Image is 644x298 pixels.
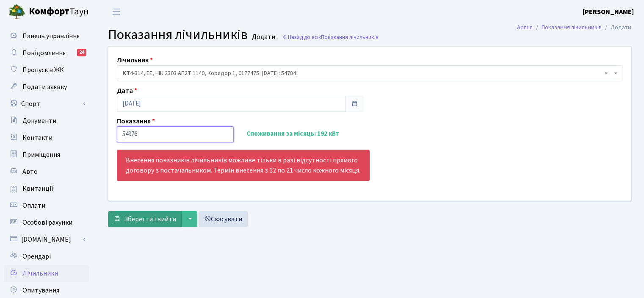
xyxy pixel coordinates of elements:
label: Показання [117,116,155,126]
span: Зберегти і вийти [124,214,176,224]
span: Пропуск в ЖК [22,65,64,75]
div: 24 [77,49,86,56]
a: Пропуск в ЖК [4,61,89,78]
span: Показання лічильників [108,25,248,45]
a: Подати заявку [4,78,89,95]
label: Лічильник [117,55,153,65]
a: Особові рахунки [4,214,89,231]
span: Особові рахунки [22,218,72,227]
small: Додати . [250,33,278,41]
a: [DOMAIN_NAME] [4,231,89,248]
button: Переключити навігацію [106,5,127,19]
span: Контакти [22,133,53,142]
span: Видалити всі елементи [605,69,608,78]
div: Внесення показників лічильників можливе тільки в разі відсутності прямого договору з постачальник... [117,150,370,181]
nav: breadcrumb [504,19,644,36]
a: Авто [4,163,89,180]
li: Додати [602,23,631,32]
span: Повідомлення [22,48,66,58]
a: Панель управління [4,28,89,45]
span: Показання лічильників [321,33,379,41]
a: Admin [517,23,533,32]
span: <b>КТ</b>&nbsp;&nbsp;&nbsp;&nbsp;4-314, ЕЕ, НІК 2303 АП2Т 1140, Коридор 1, 0177475 [18.07.2025: 5... [117,65,622,81]
button: Зберегти і вийти [108,211,182,227]
span: Орендарі [22,252,51,261]
label: Дата [117,86,137,96]
span: <b>КТ</b>&nbsp;&nbsp;&nbsp;&nbsp;4-314, ЕЕ, НІК 2303 АП2Т 1140, Коридор 1, 0177475 [18.07.2025: 5... [122,69,612,78]
img: logo.png [8,3,25,20]
a: Спорт [4,95,89,112]
span: Оплати [22,201,45,210]
a: Скасувати [199,211,248,227]
span: Таун [29,5,89,19]
a: Документи [4,112,89,129]
span: Подати заявку [22,82,67,92]
a: Приміщення [4,146,89,163]
a: Лічильники [4,265,89,282]
span: Квитанції [22,184,53,193]
a: Квитанції [4,180,89,197]
span: Панель управління [22,31,80,41]
a: Контакти [4,129,89,146]
b: КТ [122,69,130,78]
b: Комфорт [29,5,69,18]
a: Оплати [4,197,89,214]
a: [PERSON_NAME] [583,7,634,17]
span: Опитування [22,286,59,295]
a: Назад до всіхПоказання лічильників [282,33,379,41]
span: Авто [22,167,38,176]
div: Споживання за місяць: 192 кВт [246,126,363,142]
a: Показання лічильників [542,23,602,32]
a: Орендарі [4,248,89,265]
span: Приміщення [22,150,60,159]
span: Документи [22,116,56,125]
span: Лічильники [22,269,58,278]
a: Повідомлення24 [4,45,89,61]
